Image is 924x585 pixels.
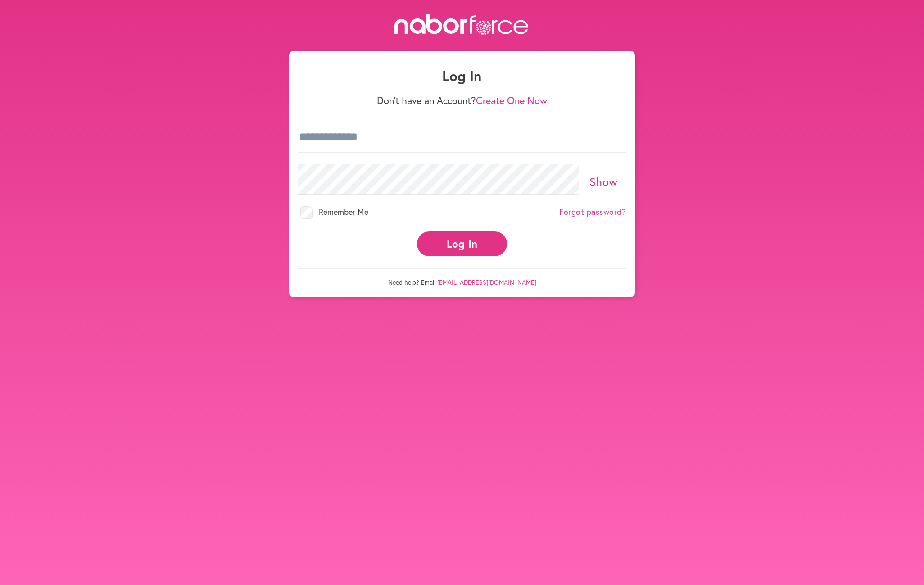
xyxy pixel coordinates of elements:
button: Log In [417,231,507,256]
a: Create One Now [476,94,547,107]
a: Show [589,174,618,189]
p: Need help? Email [298,268,626,286]
a: Forgot password? [559,207,626,217]
span: Remember Me [319,206,368,217]
a: [EMAIL_ADDRESS][DOMAIN_NAME] [437,278,536,286]
p: Don't have an Account? [298,95,626,106]
h1: Log In [298,67,626,84]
